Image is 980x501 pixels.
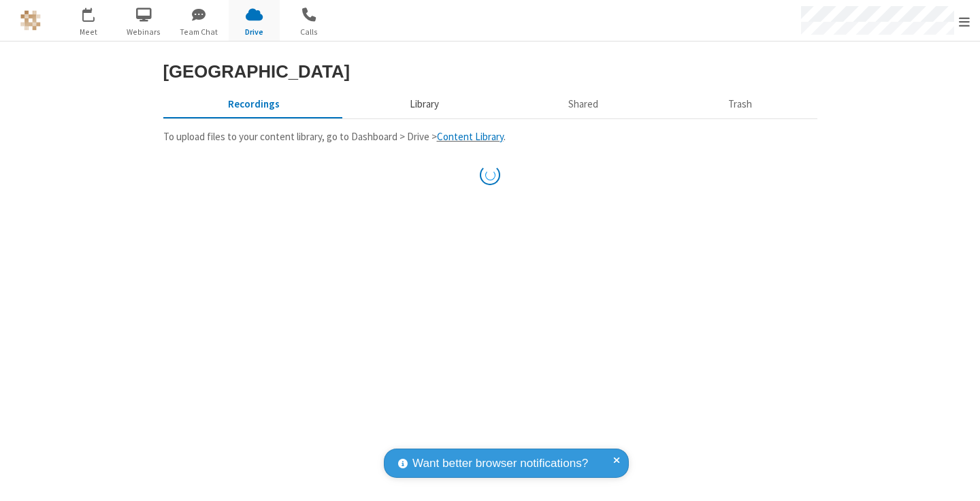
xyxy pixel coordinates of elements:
button: Content library [344,91,504,117]
button: Recorded meetings [163,91,345,117]
p: To upload files to your content library, go to Dashboard > Drive > . [163,129,817,145]
span: Want better browser notifications? [412,455,588,472]
h3: [GEOGRAPHIC_DATA] [163,62,817,81]
span: Meet [63,26,114,38]
span: Calls [284,26,335,38]
div: 1 [92,7,101,18]
span: Webinars [118,26,169,38]
img: QA Selenium DO NOT DELETE OR CHANGE [20,10,41,31]
iframe: Chat [946,466,970,491]
span: Drive [229,26,280,38]
span: Team Chat [174,26,225,38]
button: Shared during meetings [504,91,664,117]
button: Trash [664,91,817,117]
a: Content Library [437,130,504,143]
